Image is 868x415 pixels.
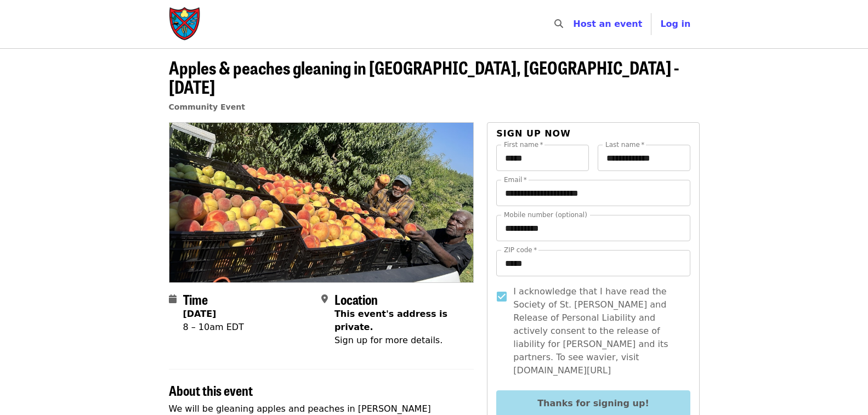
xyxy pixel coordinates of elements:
span: I acknowledge that I have read the Society of St. [PERSON_NAME] and Release of Personal Liability... [513,285,681,377]
a: Host an event [573,19,642,29]
span: Location [334,289,378,309]
i: search icon [554,19,563,29]
label: First name [504,141,543,148]
input: ZIP code [496,250,690,276]
i: map-marker-alt icon [321,294,328,304]
span: Apples & peaches gleaning in [GEOGRAPHIC_DATA], [GEOGRAPHIC_DATA] -[DATE] [169,54,679,99]
span: Log in [660,19,690,29]
label: Email [504,177,527,183]
div: 8 – 10am EDT [183,321,244,334]
input: Search [570,11,578,37]
span: This event's address is private. [334,309,447,332]
input: Last name [598,145,690,171]
input: Mobile number (optional) [496,215,690,241]
img: Society of St. Andrew - Home [169,7,202,42]
span: About this event [169,380,253,400]
input: Email [496,180,690,206]
img: Apples & peaches gleaning in Mill Spring, NC -Monday organized by Society of St. Andrew [169,123,474,282]
strong: [DATE] [183,309,217,319]
i: calendar icon [169,294,177,304]
label: Last name [605,141,644,148]
button: Log in [651,13,699,35]
span: Sign up now [496,128,571,139]
span: Time [183,289,208,309]
label: Mobile number (optional) [504,212,587,218]
label: ZIP code [504,247,537,253]
input: First name [496,145,589,171]
a: Community Event [169,103,245,111]
span: Sign up for more details. [334,335,442,345]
